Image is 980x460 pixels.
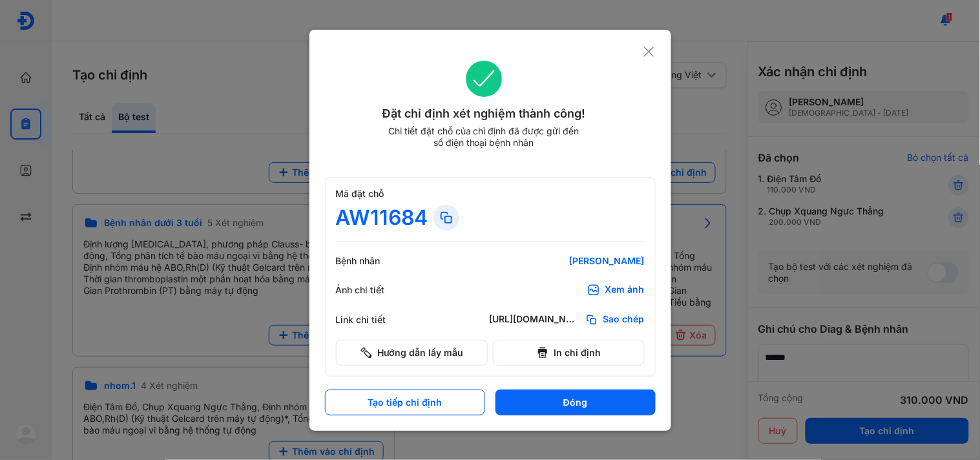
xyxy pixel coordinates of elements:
button: Đóng [495,390,656,415]
span: Sao chép [603,313,645,326]
div: Xem ảnh [605,284,645,297]
div: Đặt chỉ định xét nghiệm thành công! [325,105,643,123]
div: Mã đặt chỗ [336,188,645,200]
div: AW11684 [336,205,428,231]
div: Bệnh nhân [336,255,413,267]
button: Tạo tiếp chỉ định [325,390,485,415]
div: Ảnh chi tiết [336,284,413,296]
div: Link chi tiết [336,314,413,326]
button: In chỉ định [493,340,645,366]
div: Chi tiết đặt chỗ của chỉ định đã được gửi đến số điện thoại bệnh nhân [382,125,585,149]
div: [PERSON_NAME] [490,255,645,267]
div: [URL][DOMAIN_NAME] [490,313,580,326]
button: Hướng dẫn lấy mẫu [336,340,488,366]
